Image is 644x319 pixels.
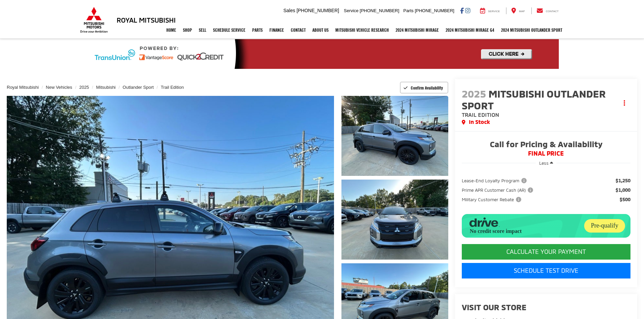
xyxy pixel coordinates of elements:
[616,177,630,184] span: $1,250
[7,85,39,90] a: Royal Mitsubishi
[442,22,498,38] a: 2024 Mitsubishi Mirage G4
[462,187,535,193] button: Prime APR Customer Cash (AR)
[619,97,630,109] button: Actions
[415,8,454,13] span: [PHONE_NUMBER]
[341,180,448,260] a: Expand Photo 2
[462,177,529,184] button: Lease-End Loyalty Program
[460,8,464,13] a: Facebook: Click to visit our Facebook page
[469,118,490,126] span: In Stock
[161,85,184,90] a: Trail Edition
[462,263,630,278] a: Schedule Test Drive
[624,100,625,106] span: dropdown dots
[462,150,630,157] span: FINAL PRICE
[296,8,339,13] span: [PHONE_NUMBER]
[400,82,448,94] button: Confirm Availability
[117,16,176,24] h3: Royal Mitsubishi
[462,111,499,118] span: Trail Edition
[180,22,195,38] a: Shop
[266,22,287,38] a: Finance
[531,7,564,14] a: Contact
[249,22,266,38] a: Parts: Opens in a new tab
[475,7,505,14] a: Service
[488,10,500,13] span: Service
[498,22,566,38] a: 2024 Mitsubishi Outlander SPORT
[465,8,470,13] a: Instagram: Click to visit our Instagram page
[462,140,630,150] span: Call for Pricing & Availability
[462,87,486,100] span: 2025
[96,85,116,90] a: Mitsubishi
[462,196,524,203] button: Military Customer Rebate
[309,22,332,38] a: About Us
[195,22,210,38] a: Sell
[539,160,549,166] span: Less
[392,22,442,38] a: 2024 Mitsubishi Mirage
[341,96,448,176] a: Expand Photo 1
[506,7,530,14] a: Map
[462,303,630,312] h2: Visit our Store
[519,10,525,13] span: Map
[86,39,559,69] img: Quick2Credit
[616,187,630,193] span: $1,000
[344,8,358,13] span: Service
[462,187,534,193] span: Prime APR Customer Cash (AR)
[283,8,295,13] span: Sales
[462,196,523,203] span: Military Customer Rebate
[403,8,413,13] span: Parts
[123,85,154,90] a: Outlander Sport
[462,244,630,260] : CALCULATE YOUR PAYMENT
[360,8,399,13] span: [PHONE_NUMBER]
[462,87,606,111] span: Mitsubishi Outlander Sport
[79,7,109,33] img: Mitsubishi
[79,85,89,90] a: 2025
[163,22,180,38] a: Home
[46,85,72,90] a: New Vehicles
[332,22,392,38] a: Mitsubishi Vehicle Research
[340,179,449,260] img: 2025 Mitsubishi Outlander Sport Trail Edition
[620,196,630,203] span: $500
[411,85,443,90] span: Confirm Availability
[287,22,309,38] a: Contact
[340,95,449,177] img: 2025 Mitsubishi Outlander Sport Trail Edition
[536,157,556,169] button: Less
[462,177,528,184] span: Lease-End Loyalty Program
[210,22,249,38] a: Schedule Service: Opens in a new tab
[546,10,558,13] span: Contact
